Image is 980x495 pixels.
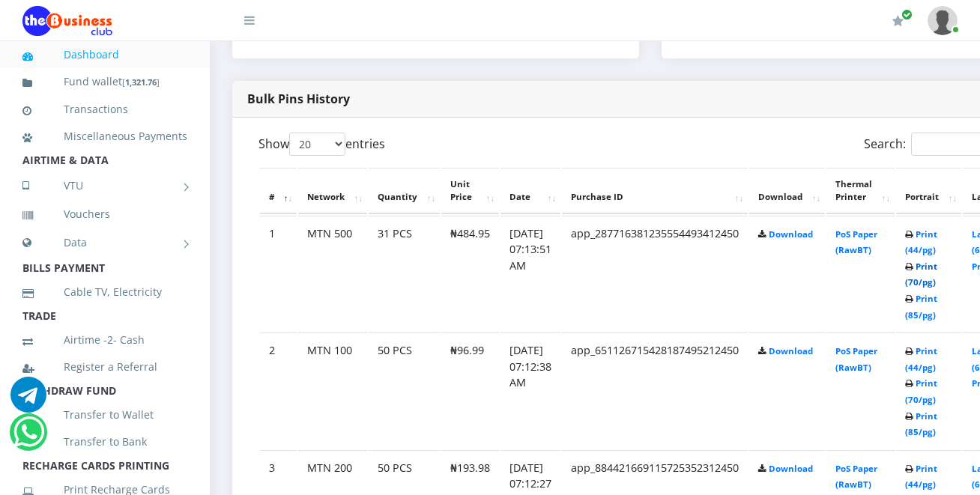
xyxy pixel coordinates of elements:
[22,92,187,127] a: Transactions
[22,224,187,261] a: Data
[22,119,187,154] a: Miscellaneous Payments
[441,216,499,332] td: ₦484.95
[22,350,187,384] a: Register a Referral
[905,463,937,491] a: Print (44/pg)
[258,133,385,156] label: Show entries
[22,425,187,459] a: Transfer to Bank
[298,168,367,214] th: Network: activate to sort column ascending
[562,168,748,214] th: Purchase ID: activate to sort column ascending
[928,6,958,35] img: User
[298,332,367,449] td: MTN 100
[369,168,440,214] th: Quantity: activate to sort column ascending
[905,345,937,373] a: Print (44/pg)
[22,64,187,100] a: Fund wallet[1,321.76]
[905,293,937,321] a: Print (85/pg)
[835,228,877,256] a: PoS Paper (RawBT)
[749,168,825,214] th: Download: activate to sort column ascending
[769,345,813,356] a: Download
[260,216,297,332] td: 1
[905,410,937,438] a: Print (85/pg)
[298,216,367,332] td: MTN 500
[441,332,499,449] td: ₦96.99
[562,332,748,449] td: app_651126715428187495212450
[769,228,813,240] a: Download
[835,345,877,373] a: PoS Paper (RawBT)
[260,168,297,214] th: #: activate to sort column descending
[896,168,961,214] th: Portrait: activate to sort column ascending
[22,398,187,432] a: Transfer to Wallet
[905,377,937,405] a: Print (70/pg)
[247,91,350,107] strong: Bulk Pins History
[10,388,46,413] a: Chat for support
[905,261,937,288] a: Print (70/pg)
[835,463,877,491] a: PoS Paper (RawBT)
[369,332,440,449] td: 50 PCS
[260,332,297,449] td: 2
[125,76,157,88] b: 1,321.76
[441,168,499,214] th: Unit Price: activate to sort column ascending
[22,6,112,36] img: Logo
[500,332,560,449] td: [DATE] 07:12:38 AM
[905,228,937,256] a: Print (44/pg)
[826,168,895,214] th: Thermal Printer: activate to sort column ascending
[892,15,904,27] i: Renew/Upgrade Subscription
[769,463,813,474] a: Download
[369,216,440,332] td: 31 PCS
[500,216,560,332] td: [DATE] 07:13:51 AM
[562,216,748,332] td: app_287716381235554493412450
[289,133,345,156] select: Showentries
[122,76,160,88] small: [ ]
[901,9,913,20] span: Renew/Upgrade Subscription
[22,197,187,231] a: Vouchers
[22,167,187,204] a: VTU
[22,275,187,309] a: Cable TV, Electricity
[22,37,187,72] a: Dashboard
[22,323,187,357] a: Airtime -2- Cash
[13,425,44,450] a: Chat for support
[500,168,560,214] th: Date: activate to sort column ascending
